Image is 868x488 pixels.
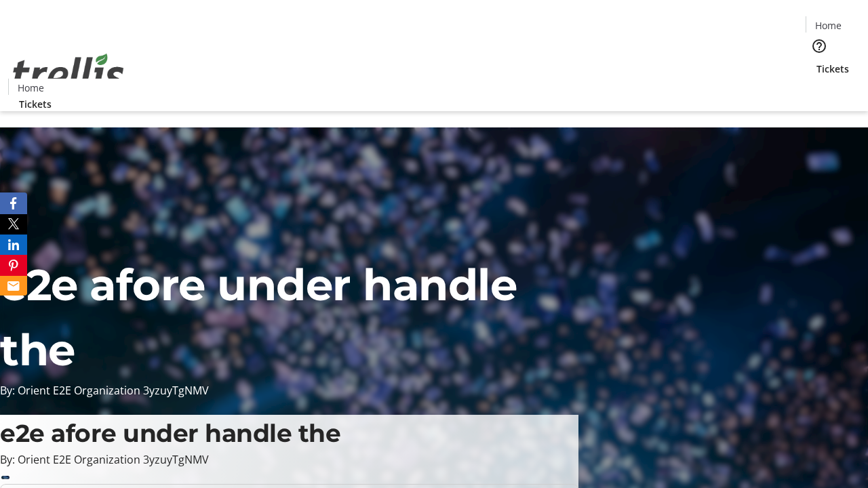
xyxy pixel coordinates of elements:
span: Home [18,81,44,95]
button: Help [806,33,833,60]
a: Home [806,18,850,33]
button: Cart [806,76,833,103]
span: Home [815,18,842,33]
a: Home [9,81,52,95]
span: Tickets [816,62,849,76]
span: Tickets [19,97,52,111]
a: Tickets [8,97,62,111]
img: Orient E2E Organization 3yzuyTgNMV's Logo [8,39,129,106]
a: Tickets [806,62,860,76]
